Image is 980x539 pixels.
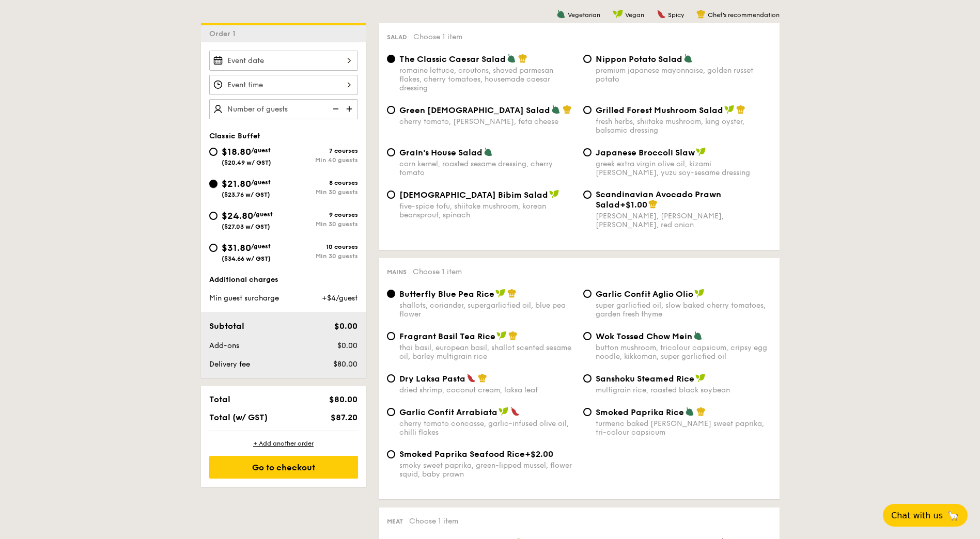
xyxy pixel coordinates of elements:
div: premium japanese mayonnaise, golden russet potato [596,66,771,84]
div: turmeric baked [PERSON_NAME] sweet paprika, tri-colour capsicum [596,419,771,437]
span: Min guest surcharge [209,294,279,303]
div: dried shrimp, coconut cream, laksa leaf [399,386,575,394]
span: Order 1 [209,29,240,38]
input: Event date [209,51,358,71]
img: icon-vegetarian.fe4039eb.svg [693,331,703,340]
div: button mushroom, tricolour capsicum, cripsy egg noodle, kikkoman, super garlicfied oil [596,343,771,361]
input: $31.80/guest($34.66 w/ GST)10 coursesMin 30 guests [209,244,217,252]
span: Butterfly Blue Pea Rice [399,289,494,299]
div: Min 30 guests [284,220,358,228]
input: Green [DEMOGRAPHIC_DATA] Saladcherry tomato, [PERSON_NAME], feta cheese [387,106,395,114]
span: Spicy [668,11,684,19]
input: Japanese Broccoli Slawgreek extra virgin olive oil, kizami [PERSON_NAME], yuzu soy-sesame dressing [583,148,592,156]
div: fresh herbs, shiitake mushroom, king oyster, balsamic dressing [596,117,771,135]
img: icon-vegan.f8ff3823.svg [495,289,506,298]
span: Add-ons [209,341,239,350]
input: Sanshoku Steamed Ricemultigrain rice, roasted black soybean [583,374,592,383]
div: Min 30 guests [284,252,358,260]
img: icon-vegetarian.fe4039eb.svg [551,105,561,114]
span: Green [DEMOGRAPHIC_DATA] Salad [399,105,550,115]
input: Dry Laksa Pastadried shrimp, coconut cream, laksa leaf [387,374,395,383]
span: ($34.66 w/ GST) [222,255,271,262]
input: Number of guests [209,99,358,119]
img: icon-vegetarian.fe4039eb.svg [683,54,693,63]
span: Choose 1 item [413,33,462,41]
span: $31.80 [222,242,251,253]
span: Vegan [625,11,644,19]
span: Scandinavian Avocado Prawn Salad [596,189,721,210]
span: Fragrant Basil Tea Rice [399,331,495,341]
div: [PERSON_NAME], [PERSON_NAME], [PERSON_NAME], red onion [596,212,771,229]
div: 7 courses [284,147,358,154]
div: corn kernel, roasted sesame dressing, cherry tomato [399,160,575,177]
img: icon-vegan.f8ff3823.svg [696,147,706,156]
div: cherry tomato concasse, garlic-infused olive oil, chilli flakes [399,419,575,437]
div: + Add another order [209,439,358,448]
img: icon-vegan.f8ff3823.svg [694,289,705,298]
div: greek extra virgin olive oil, kizami [PERSON_NAME], yuzu soy-sesame dressing [596,160,771,177]
img: icon-spicy.37a8142b.svg [510,407,520,416]
img: icon-vegetarian.fe4039eb.svg [507,54,516,63]
span: Choose 1 item [409,517,458,526]
span: Garlic Confit Aglio Olio [596,289,693,299]
span: Chat with us [891,511,943,520]
img: icon-chef-hat.a58ddaea.svg [478,373,487,383]
div: cherry tomato, [PERSON_NAME], feta cheese [399,117,575,126]
img: icon-reduce.1d2dbef1.svg [327,99,343,119]
img: icon-vegan.f8ff3823.svg [613,9,623,19]
span: Mains [387,268,407,276]
img: icon-vegetarian.fe4039eb.svg [556,9,566,19]
span: $21.80 [222,178,251,189]
input: Garlic Confit Arrabiatacherry tomato concasse, garlic-infused olive oil, chilli flakes [387,408,395,416]
input: $21.80/guest($23.76 w/ GST)8 coursesMin 30 guests [209,180,217,188]
span: $80.00 [333,360,357,369]
img: icon-chef-hat.a58ddaea.svg [563,105,572,114]
div: 8 courses [284,179,358,186]
span: Salad [387,34,407,41]
div: romaine lettuce, croutons, shaved parmesan flakes, cherry tomatoes, housemade caesar dressing [399,66,575,92]
span: Japanese Broccoli Slaw [596,148,695,157]
div: 10 courses [284,243,358,250]
span: $24.80 [222,210,253,221]
input: Event time [209,75,358,95]
input: Scandinavian Avocado Prawn Salad+$1.00[PERSON_NAME], [PERSON_NAME], [PERSON_NAME], red onion [583,191,592,199]
span: Choose 1 item [413,267,462,276]
span: Smoked Paprika Rice [596,407,684,417]
input: Nippon Potato Saladpremium japanese mayonnaise, golden russet potato [583,55,592,63]
span: Total (w/ GST) [209,413,268,422]
img: icon-chef-hat.a58ddaea.svg [507,289,517,298]
input: $18.80/guest($20.49 w/ GST)7 coursesMin 40 guests [209,148,217,156]
span: $80.00 [329,394,357,404]
span: Classic Buffet [209,132,260,140]
div: Additional charges [209,275,358,285]
img: icon-chef-hat.a58ddaea.svg [696,407,706,416]
img: icon-chef-hat.a58ddaea.svg [648,199,658,209]
img: icon-chef-hat.a58ddaea.svg [696,9,706,19]
span: /guest [253,211,273,218]
span: Sanshoku Steamed Rice [596,374,694,384]
span: Delivery fee [209,360,250,369]
span: Nippon Potato Salad [596,54,682,64]
span: +$4/guest [322,294,357,303]
img: icon-chef-hat.a58ddaea.svg [518,54,527,63]
img: icon-vegan.f8ff3823.svg [496,331,507,340]
img: icon-vegetarian.fe4039eb.svg [484,147,493,156]
span: +$2.00 [525,449,553,459]
div: Go to checkout [209,456,358,479]
img: icon-spicy.37a8142b.svg [657,9,666,19]
img: icon-vegan.f8ff3823.svg [724,105,735,114]
img: icon-spicy.37a8142b.svg [466,373,476,383]
img: icon-vegetarian.fe4039eb.svg [685,407,694,416]
span: Total [209,394,230,404]
div: shallots, coriander, supergarlicfied oil, blue pea flower [399,301,575,319]
span: Subtotal [209,321,244,331]
span: $87.20 [331,413,357,422]
span: ($20.49 w/ GST) [222,159,271,166]
span: Vegetarian [568,11,600,19]
span: /guest [251,179,271,186]
span: 🦙 [947,510,959,521]
div: Min 40 guests [284,156,358,164]
div: Min 30 guests [284,188,358,196]
span: Chef's recommendation [708,11,780,19]
img: icon-chef-hat.a58ddaea.svg [736,105,745,114]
